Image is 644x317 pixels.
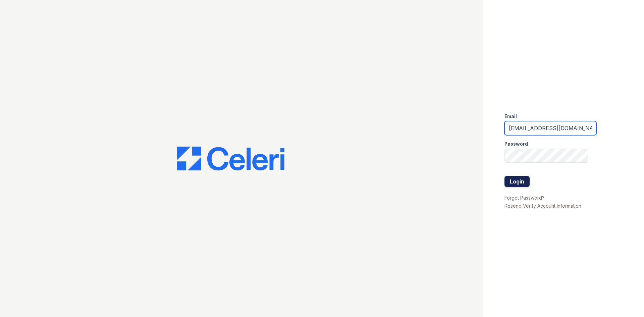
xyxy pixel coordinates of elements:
a: Forgot Password? [504,195,544,201]
img: CE_Logo_Blue-a8612792a0a2168367f1c8372b55b34899dd931a85d93a1a3d3e32e68fde9ad4.png [177,147,284,171]
label: Password [504,141,528,147]
button: Login [504,176,530,187]
label: Email [504,113,517,120]
a: Resend Verify Account Information [504,203,581,209]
